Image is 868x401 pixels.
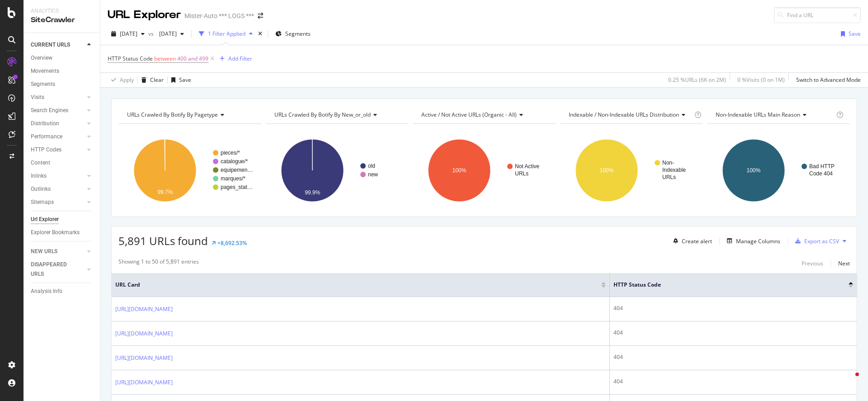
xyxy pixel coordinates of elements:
button: Segments [272,27,314,41]
a: [URL][DOMAIN_NAME] [115,378,173,387]
span: Indexable / Non-Indexable URLs distribution [569,111,679,118]
div: times [256,29,264,38]
span: between [154,55,176,62]
div: URL Explorer [108,7,181,23]
span: HTTP Status Code [108,55,153,62]
a: [URL][DOMAIN_NAME] [115,354,173,363]
div: Movements [31,66,59,76]
a: [URL][DOMAIN_NAME] [115,329,173,338]
span: URLs Crawled By Botify By pagetype [127,111,218,118]
input: Find a URL [774,7,861,23]
text: URLs [515,170,528,177]
a: Outlinks [31,184,85,194]
span: vs [148,30,156,38]
div: SiteCrawler [31,15,93,25]
a: [URL][DOMAIN_NAME] [115,305,173,314]
a: Sitemaps [31,198,85,207]
text: equipemen… [221,167,253,173]
div: Search Engines [31,106,68,115]
div: NEW URLS [31,247,57,256]
div: Clear [150,76,164,84]
text: catalogue/* [221,158,248,165]
button: [DATE] [108,27,148,41]
text: 100% [747,167,761,174]
svg: A chart. [560,131,702,210]
button: Create alert [670,234,712,248]
div: 404 [613,377,853,386]
div: DISAPPEARED URLS [31,260,76,279]
button: Apply [108,73,134,87]
div: Segments [31,80,55,89]
a: Visits [31,93,85,102]
a: Search Engines [31,106,85,115]
a: Overview [31,53,94,63]
text: pages_stat… [221,184,253,190]
svg: A chart. [266,131,407,210]
div: Save [849,30,861,38]
div: Overview [31,53,52,63]
div: Save [179,76,191,84]
div: Url Explorer [31,215,59,224]
div: Outlinks [31,184,51,194]
div: 404 [613,353,853,361]
text: 100% [599,167,613,174]
a: Distribution [31,119,85,128]
div: +8,692.53% [217,239,247,247]
span: 400 and 499 [177,52,208,65]
h4: Indexable / Non-Indexable URLs Distribution [567,108,693,122]
div: HTTP Codes [31,145,61,155]
button: [DATE] [156,27,188,41]
button: Manage Columns [723,236,780,246]
div: Showing 1 to 50 of 5,891 entries [118,258,199,269]
button: Next [838,258,850,269]
div: Content [31,158,50,168]
a: Content [31,158,94,168]
svg: A chart. [118,131,260,210]
button: 1 Filter Applied [195,27,256,41]
span: Active / Not Active URLs (organic - all) [421,111,517,118]
div: Distribution [31,119,59,128]
div: 0.25 % URLs ( 6K on 2M ) [668,76,726,84]
text: pieces/* [221,150,240,156]
button: Clear [138,73,164,87]
div: A chart. [707,131,849,210]
div: 1 Filter Applied [208,30,245,38]
button: Save [168,73,191,87]
text: 99.9% [305,189,320,196]
text: Code 404 [809,170,833,177]
div: arrow-right-arrow-left [258,13,263,19]
div: CURRENT URLS [31,40,70,50]
a: Explorer Bookmarks [31,228,94,237]
div: 404 [613,329,853,337]
div: Sitemaps [31,198,54,207]
div: 0 % Visits ( 0 on 1M ) [737,76,785,84]
text: 99.7% [157,189,173,195]
div: Create alert [682,237,712,245]
div: Switch to Advanced Mode [796,76,861,84]
text: Non- [662,160,674,166]
a: HTTP Codes [31,145,85,155]
div: Inlinks [31,171,47,181]
svg: A chart. [413,131,554,210]
a: Performance [31,132,85,142]
div: Apply [120,76,134,84]
span: Non-Indexable URLs Main Reason [716,111,800,118]
text: URLs [662,174,676,180]
text: old [368,163,375,169]
text: Not Active [515,163,539,170]
h4: Active / Not Active URLs [420,108,547,122]
div: Visits [31,93,44,102]
span: 2025 Aug. 17th [120,30,137,38]
div: Performance [31,132,62,142]
a: Inlinks [31,171,85,181]
div: Previous [802,259,823,267]
div: Analytics [31,7,93,15]
a: Segments [31,80,94,89]
a: Movements [31,66,94,76]
a: Url Explorer [31,215,94,224]
a: Analysis Info [31,287,94,296]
